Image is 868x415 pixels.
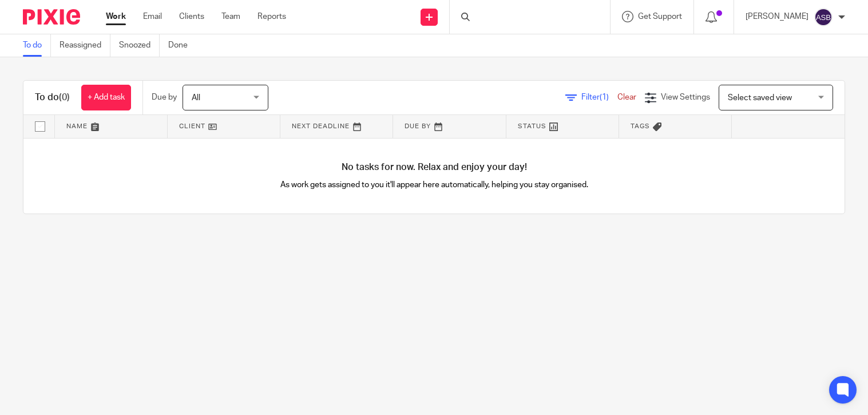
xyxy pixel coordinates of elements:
h4: No tasks for now. Relax and enjoy your day! [23,161,845,173]
p: [PERSON_NAME] [746,11,808,22]
p: As work gets assigned to you it'll appear here automatically, helping you stay organised. [229,179,640,191]
a: Reports [257,11,286,22]
h1: To do [35,92,70,104]
a: Team [221,11,240,22]
span: Get Support [638,13,682,21]
p: Due by [152,92,177,103]
a: Snoozed [119,34,160,57]
span: Select saved view [728,94,792,102]
span: View Settings [661,93,710,101]
a: Done [168,34,196,57]
span: Tags [631,123,650,129]
a: + Add task [81,85,131,110]
a: To do [23,34,51,57]
a: Email [143,11,162,22]
span: (0) [59,93,70,102]
span: (1) [600,93,609,101]
a: Work [106,11,126,22]
img: Pixie [23,9,80,25]
a: Clients [179,11,204,22]
span: All [192,94,200,102]
a: Reassigned [60,34,110,57]
a: Clear [617,93,636,101]
img: svg%3E [814,8,833,26]
span: Filter [581,93,617,101]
